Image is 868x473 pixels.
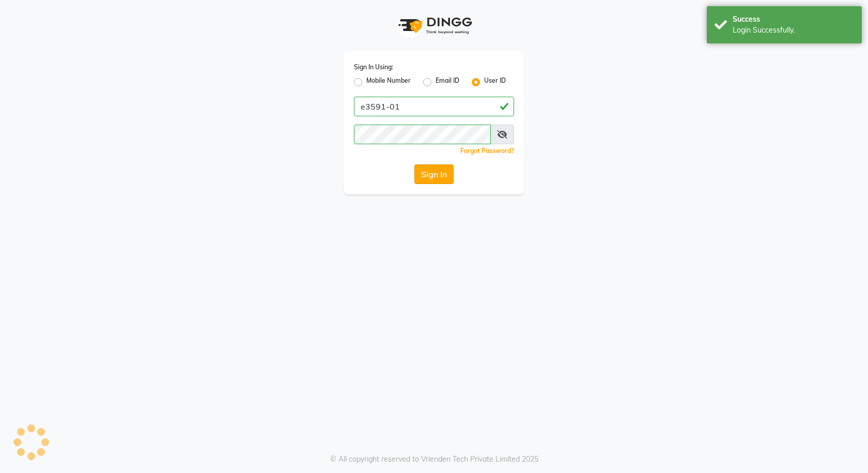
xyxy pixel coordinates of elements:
[460,147,514,155] a: Forgot Password?
[354,125,491,144] input: Username
[354,97,514,116] input: Username
[366,76,411,88] label: Mobile Number
[436,76,459,88] label: Email ID
[733,25,854,36] div: Login Successfully.
[733,14,854,25] div: Success
[354,63,393,72] label: Sign In Using:
[484,76,506,88] label: User ID
[393,10,475,41] img: logo1.svg
[414,164,454,184] button: Sign In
